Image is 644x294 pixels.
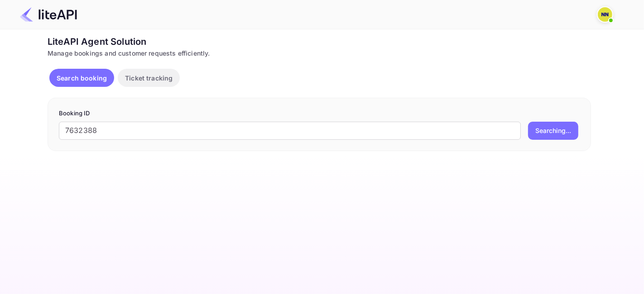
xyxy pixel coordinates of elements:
p: Booking ID [59,109,580,118]
div: LiteAPI Agent Solution [48,35,591,48]
img: LiteAPI Logo [20,7,77,22]
div: Manage bookings and customer requests efficiently. [48,48,591,58]
input: Enter Booking ID (e.g., 63782194) [59,122,521,140]
button: Searching... [528,122,578,140]
p: Search booking [57,73,107,83]
img: N/A N/A [598,7,612,22]
p: Ticket tracking [125,73,173,83]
